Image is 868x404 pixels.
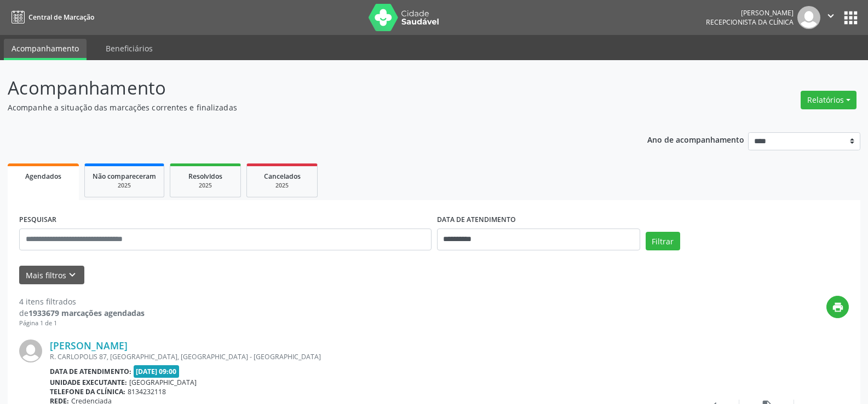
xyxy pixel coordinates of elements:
i: keyboard_arrow_down [66,269,78,281]
div: 2025 [93,181,156,190]
label: DATA DE ATENDIMENTO [437,212,516,229]
span: Recepcionista da clínica [706,17,794,27]
strong: 1933679 marcações agendadas [28,308,145,318]
button: Mais filtroskeyboard_arrow_down [19,266,84,285]
button: Filtrar [646,232,680,250]
span: Agendados [25,172,61,181]
span: [DATE] 09:00 [134,365,180,378]
span: [GEOGRAPHIC_DATA] [129,378,197,387]
div: de [19,307,145,319]
button: Relatórios [801,91,856,109]
a: Acompanhamento [4,39,87,60]
a: Central de Marcação [8,8,94,26]
p: Acompanhe a situação das marcações correntes e finalizadas [8,102,605,113]
button: apps [841,8,860,27]
div: [PERSON_NAME] [706,8,794,17]
span: Cancelados [264,172,301,181]
div: R. CARLOPOLIS 87, [GEOGRAPHIC_DATA], [GEOGRAPHIC_DATA] - [GEOGRAPHIC_DATA] [50,352,685,361]
p: Ano de acompanhamento [647,132,744,146]
div: 4 itens filtrados [19,296,145,307]
span: Resolvidos [188,172,222,181]
i:  [825,10,837,22]
b: Telefone da clínica: [50,387,125,396]
p: Acompanhamento [8,74,605,102]
span: 8134232118 [128,387,166,396]
b: Data de atendimento: [50,367,131,376]
span: Não compareceram [93,172,156,181]
button: print [826,296,849,318]
b: Unidade executante: [50,378,127,387]
label: PESQUISAR [19,212,56,229]
img: img [19,339,42,362]
a: Beneficiários [98,39,160,58]
button:  [820,6,841,29]
img: img [797,6,820,29]
div: 2025 [178,181,233,190]
div: Página 1 de 1 [19,319,145,328]
span: Central de Marcação [28,13,94,22]
div: 2025 [255,181,309,190]
a: [PERSON_NAME] [50,339,128,352]
i: print [832,301,844,313]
